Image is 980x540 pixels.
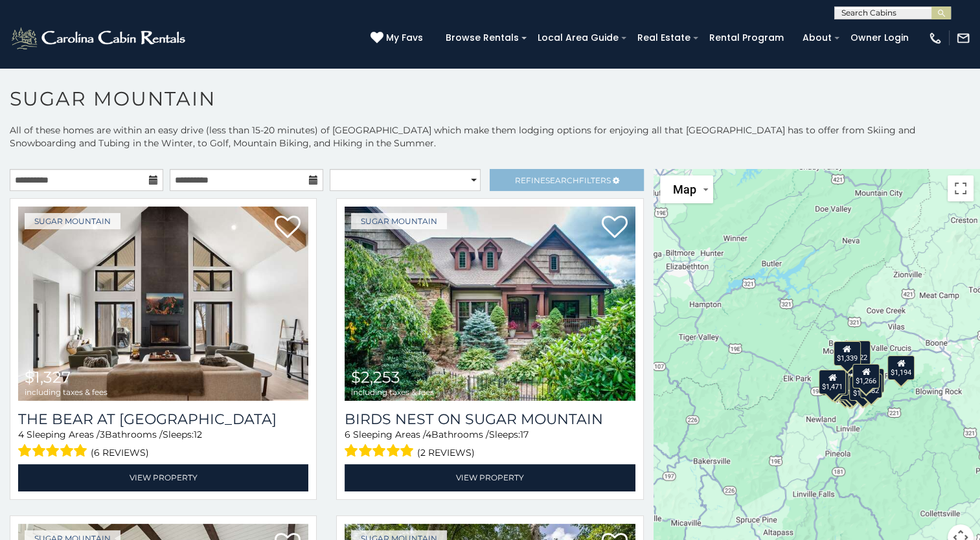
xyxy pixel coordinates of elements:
a: Sugar Mountain [351,213,447,229]
a: Add to favorites [602,214,628,242]
a: My Favs [370,31,426,45]
a: Rental Program [703,28,790,48]
a: The Bear At Sugar Mountain $1,327 including taxes & fees [18,207,308,401]
div: $1,339 [833,341,860,365]
a: Local Area Guide [531,28,625,48]
a: View Property [18,464,308,491]
a: RefineSearchFilters [490,169,643,191]
div: $882 [860,374,882,398]
a: The Bear At [GEOGRAPHIC_DATA] [18,411,308,428]
a: Owner Login [844,28,915,48]
img: White-1-2.png [10,25,189,51]
a: Browse Rentals [439,28,525,48]
img: Birds Nest On Sugar Mountain [345,207,635,401]
img: phone-regular-white.png [928,31,942,45]
a: Sugar Mountain [25,213,120,229]
div: $1,266 [852,363,880,388]
span: including taxes & fees [351,388,434,396]
span: $1,327 [25,368,71,387]
img: The Bear At Sugar Mountain [18,207,308,401]
span: $2,253 [351,368,400,387]
span: 6 [345,429,350,440]
span: 12 [194,429,202,440]
span: 4 [18,429,24,440]
span: Refine Filters [515,175,611,185]
span: (6 reviews) [91,444,149,461]
div: Sleeping Areas / Bathrooms / Sleeps: [345,428,635,461]
a: Birds Nest On Sugar Mountain $2,253 including taxes & fees [345,207,635,401]
a: Real Estate [631,28,697,48]
h3: The Bear At Sugar Mountain [18,411,308,428]
button: Change map style [660,175,713,203]
span: (2 reviews) [417,444,475,461]
img: mail-regular-white.png [956,31,970,45]
span: including taxes & fees [25,388,108,396]
div: $851 [839,376,861,401]
div: $1,022 [843,340,870,365]
span: 4 [426,429,431,440]
div: Sleeping Areas / Bathrooms / Sleeps: [18,428,308,461]
span: Search [545,175,579,185]
a: Add to favorites [275,214,301,242]
div: $1,108 [836,368,863,393]
span: 17 [520,429,529,440]
div: $1,091 [821,370,849,395]
span: My Favs [386,31,423,45]
div: $1,471 [819,370,846,394]
a: About [796,28,838,48]
div: $2,253 [838,377,865,401]
span: 3 [100,429,105,440]
div: $1,194 [887,355,915,379]
div: $1,023 [849,376,876,400]
span: Map [673,183,696,196]
button: Toggle fullscreen view [948,175,974,201]
a: View Property [345,464,635,491]
a: Birds Nest On Sugar Mountain [345,411,635,428]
